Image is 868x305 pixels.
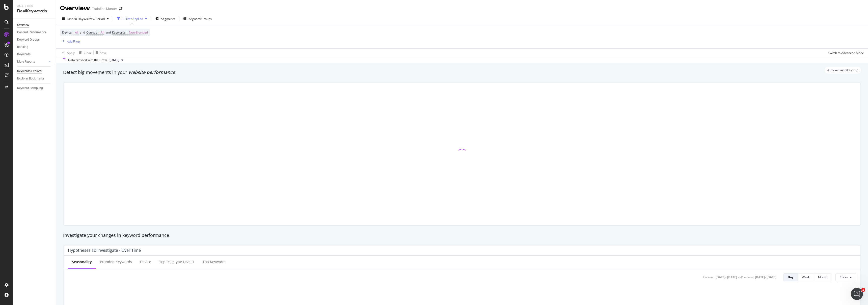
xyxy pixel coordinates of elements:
[101,29,104,36] span: All
[851,288,863,300] iframe: Intercom live chat
[68,248,141,253] div: Hypotheses to Investigate - Over Time
[17,22,29,28] div: Overview
[835,273,856,281] button: Clicks
[825,67,861,74] div: legacy label
[17,37,40,42] div: Keyword Groups
[67,39,80,44] div: Add Filter
[828,51,864,55] div: Switch to Advanced Mode
[17,22,52,28] a: Overview
[75,29,78,36] span: All
[119,7,122,11] div: arrow-right-arrow-left
[181,15,214,23] button: Keyword Groups
[60,38,80,44] button: Add Filter
[98,30,100,35] span: =
[17,59,35,64] div: More Reports
[788,275,794,279] div: Day
[122,17,143,21] div: 1 Filter Applied
[86,30,97,35] span: Country
[63,232,861,239] div: Investigate your changes in keyword performance
[105,30,111,35] span: and
[100,51,107,55] div: Save
[92,6,117,11] div: Trainline Master
[17,59,47,64] a: More Reports
[703,275,715,279] div: Current:
[112,30,126,35] span: Keywords
[17,52,52,57] a: Keywords
[17,30,46,35] div: Content Performance
[17,69,42,74] div: Keywords Explorer
[68,58,107,62] div: Data crossed with the Crawl
[17,52,31,57] div: Keywords
[159,259,195,264] div: Top pagetype Level 1
[755,275,776,279] div: [DATE] - [DATE]
[188,17,212,21] div: Keyword Groups
[140,259,151,264] div: Device
[814,273,831,281] button: Month
[60,4,90,13] div: Overview
[62,30,72,35] span: Device
[67,51,75,55] div: Apply
[783,273,798,281] button: Day
[830,69,859,72] span: By website & by URL
[115,15,149,23] button: 1 Filter Applied
[126,30,128,35] span: =
[861,288,865,292] span: 1
[85,17,105,21] span: vs Prev. Period
[17,86,43,91] div: Keyword Sampling
[826,49,864,57] button: Switch to Advanced Mode
[17,69,52,74] a: Keywords Explorer
[17,44,28,50] div: Ranking
[60,15,111,23] button: Last 28 DaysvsPrev. Period
[94,49,107,57] button: Save
[110,58,119,62] span: 2025 Aug. 24th
[17,44,52,50] a: Ranking
[840,275,848,279] span: Clicks
[818,275,827,279] div: Month
[129,29,148,36] span: Non-Branded
[17,37,52,42] a: Keyword Groups
[17,76,44,81] div: Explorer Bookmarks
[107,57,125,63] button: [DATE]
[72,259,92,264] div: Seasonality
[84,51,91,55] div: Clear
[716,275,737,279] div: [DATE] - [DATE]
[17,86,52,91] a: Keyword Sampling
[153,15,177,23] button: Segments
[17,30,52,35] a: Content Performance
[798,273,814,281] button: Week
[17,4,52,8] div: Analytics
[80,30,85,35] span: and
[100,259,132,264] div: Branded Keywords
[203,259,226,264] div: Top Keywords
[17,76,52,81] a: Explorer Bookmarks
[77,49,91,57] button: Clear
[17,8,52,14] div: RealKeywords
[67,17,85,21] span: Last 28 Days
[802,275,810,279] div: Week
[72,30,74,35] span: =
[161,17,175,21] span: Segments
[738,275,754,279] div: vs Previous :
[60,49,75,57] button: Apply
